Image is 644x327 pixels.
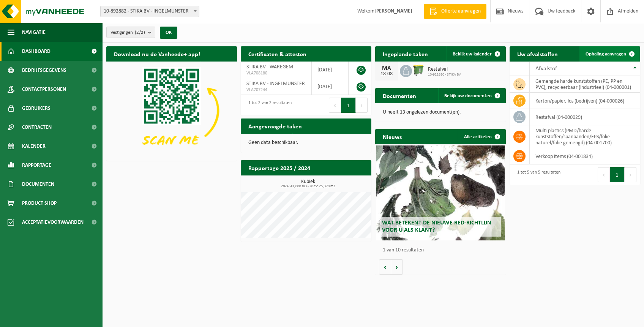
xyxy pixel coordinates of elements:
[101,6,199,17] span: 10-892882 - STIKA BV - INGELMUNSTER
[379,71,394,77] div: 18-08
[241,118,309,133] h2: Aangevraagde taken
[106,46,208,61] h2: Download nu de Vanheede+ app!
[530,76,640,93] td: gemengde harde kunststoffen (PE, PP en PVC), recycleerbaar (industrieel) (04-000001)
[135,30,145,35] count: (2/2)
[530,109,640,125] td: restafval (04-000029)
[22,42,51,61] span: Dashboard
[246,81,305,87] span: STIKA BV - INGELMUNSTER
[106,62,237,160] img: Download de VHEPlus App
[598,167,610,182] button: Previous
[383,248,502,253] p: 1 van 10 resultaten
[376,145,504,240] a: Wat betekent de nieuwe RED-richtlijn voor u als klant?
[110,27,145,38] span: Vestigingen
[610,167,625,182] button: 1
[248,140,364,145] p: Geen data beschikbaar.
[315,175,371,190] a: Bekijk rapportage
[391,259,403,275] button: Volgende
[513,166,560,183] div: 1 tot 5 van 5 resultaten
[341,98,356,113] button: 1
[530,125,640,148] td: multi plastics (PMD/harde kunststoffen/spanbanden/EPS/folie naturel/folie gemengd) (04-001700)
[625,167,636,182] button: Next
[160,27,177,39] button: OK
[412,64,425,77] img: WB-0770-HPE-GN-50
[379,259,391,275] button: Vorige
[22,194,57,213] span: Product Shop
[379,65,394,71] div: MA
[424,4,486,19] a: Offerte aanvragen
[22,156,51,175] span: Rapportage
[22,213,84,232] span: Acceptatievoorwaarden
[530,148,640,164] td: verkoop items (04-001834)
[438,88,505,103] a: Bekijk uw documenten
[375,88,424,103] h2: Documenten
[312,62,349,78] td: [DATE]
[530,93,640,109] td: karton/papier, los (bedrijven) (04-000026)
[439,8,483,15] span: Offerte aanvragen
[245,185,371,188] span: 2024: 41,000 m3 - 2025: 25,370 m3
[428,73,461,77] span: 10-922680 - STIKA BV
[22,137,46,156] span: Kalender
[453,52,492,57] span: Bekijk uw kalender
[329,98,341,113] button: Previous
[22,118,52,137] span: Contracten
[22,61,66,80] span: Bedrijfsgegevens
[245,97,292,114] div: 1 tot 2 van 2 resultaten
[22,175,54,194] span: Documenten
[510,46,565,61] h2: Uw afvalstoffen
[375,46,436,61] h2: Ingeplande taken
[246,64,293,70] span: STIKA BV - WAREGEM
[375,129,409,144] h2: Nieuws
[246,87,306,93] span: VLA707244
[100,6,199,17] span: 10-892882 - STIKA BV - INGELMUNSTER
[245,179,371,188] h3: Kubiek
[383,110,498,115] p: U heeft 13 ongelezen document(en).
[246,70,306,76] span: VLA708180
[106,27,155,38] button: Vestigingen(2/2)
[586,52,626,57] span: Ophaling aanvragen
[444,93,492,98] span: Bekijk uw documenten
[22,99,51,118] span: Gebruikers
[22,80,66,99] span: Contactpersonen
[241,160,318,175] h2: Rapportage 2025 / 2024
[22,23,46,42] span: Navigatie
[579,46,639,62] a: Ophaling aanvragen
[428,66,461,73] span: Restafval
[458,129,505,144] a: Alle artikelen
[382,220,491,233] span: Wat betekent de nieuwe RED-richtlijn voor u als klant?
[535,66,557,72] span: Afvalstof
[447,46,505,62] a: Bekijk uw kalender
[356,98,368,113] button: Next
[312,78,349,95] td: [DATE]
[374,8,412,14] strong: [PERSON_NAME]
[241,46,314,61] h2: Certificaten & attesten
